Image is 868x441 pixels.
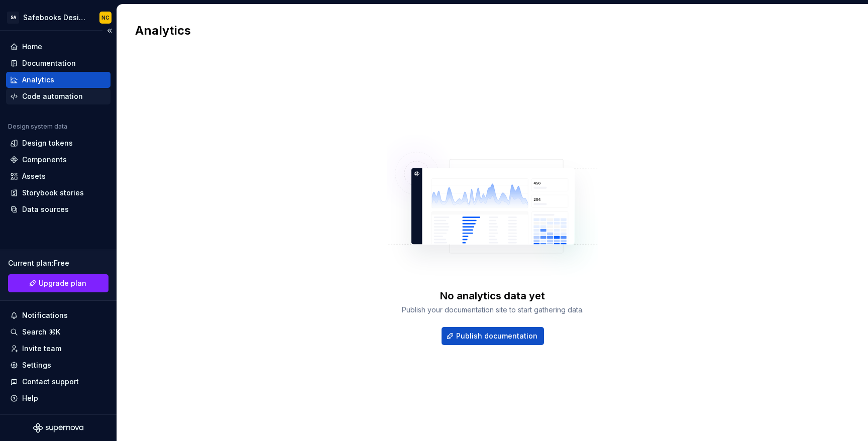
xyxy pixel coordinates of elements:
div: Analytics [22,75,54,85]
a: Design tokens [6,135,111,151]
a: Upgrade plan [8,274,108,292]
a: Assets [6,168,111,184]
button: Collapse sidebar [102,24,117,38]
div: Notifications [22,310,68,320]
button: Notifications [6,307,111,323]
button: Contact support [6,374,111,390]
a: Code automation [6,88,111,104]
div: Current plan : Free [8,258,108,268]
div: Publish your documentation site to start gathering data. [402,305,584,315]
button: Search ⌘K [6,324,111,340]
button: SASafebooks Design SystemNC [2,7,115,28]
a: Data sources [6,201,111,217]
button: Publish documentation [442,327,544,345]
a: Home [6,39,111,55]
div: Search ⌘K [22,327,60,337]
div: Contact support [22,377,79,387]
div: Documentation [22,58,76,68]
a: Documentation [6,55,111,71]
div: Components [22,155,67,165]
a: Invite team [6,341,111,357]
a: Storybook stories [6,185,111,201]
a: Analytics [6,72,111,88]
a: Settings [6,357,111,373]
div: No analytics data yet [440,289,545,303]
span: Publish documentation [456,331,537,341]
div: Home [22,42,42,52]
span: Upgrade plan [39,278,86,288]
div: Safebooks Design System [23,13,87,23]
div: SA [7,12,19,24]
div: NC [101,14,110,22]
div: Data sources [22,204,69,214]
h2: Analytics [135,23,838,39]
div: Invite team [22,344,61,354]
div: Settings [22,360,51,370]
button: Help [6,390,111,406]
a: Components [6,152,111,168]
div: Help [22,393,38,403]
div: Storybook stories [22,188,84,198]
div: Design system data [8,123,67,131]
div: Design tokens [22,138,73,148]
div: Assets [22,171,46,181]
div: Code automation [22,91,83,101]
svg: Supernova Logo [33,423,83,433]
